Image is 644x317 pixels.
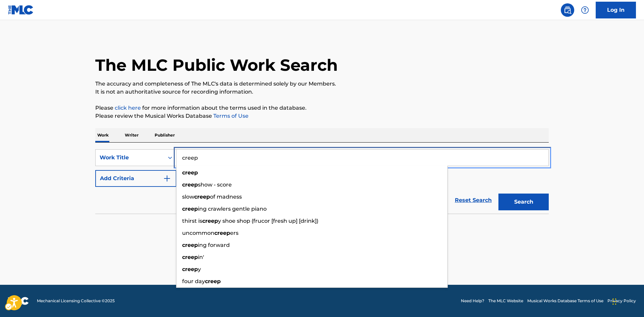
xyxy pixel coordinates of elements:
[461,298,484,304] a: Need Help?
[37,298,115,304] span: Mechanical Licensing Collective © 2025
[214,230,230,236] strong: creep
[123,128,141,142] p: Writer
[607,298,636,304] a: Privacy Policy
[198,254,204,260] span: in'
[498,194,549,210] button: Search
[95,104,549,112] p: Please for more information about the terms used in the database.
[164,150,176,166] div: On
[230,230,238,236] span: ers
[115,105,141,111] a: Music industry terminology | mechanical licensing collective
[194,194,210,200] strong: creep
[198,266,201,272] span: y
[218,218,318,224] span: y shoe shop (frucor [fresh up] [drink])
[198,181,232,188] span: show - score
[205,278,221,284] strong: creep
[451,193,495,208] a: Reset Search
[95,88,549,96] p: It is not an authoritative source for recording information.
[182,206,198,212] strong: creep
[202,218,218,224] strong: creep
[95,149,549,214] form: Search Form
[612,292,616,312] div: Drag
[610,285,644,317] div: Chat Widget
[95,55,338,75] h1: The MLC Public Work Search
[563,6,572,14] img: search
[182,254,198,260] strong: creep
[210,194,242,200] span: of madness
[182,218,202,224] span: thirst is
[527,298,603,304] a: Musical Works Database Terms of Use
[488,298,523,304] a: The MLC Website
[95,80,549,88] p: The accuracy and completeness of The MLC's data is determined solely by our Members.
[182,278,205,284] span: four day
[95,128,111,142] p: Work
[182,266,198,272] strong: creep
[182,194,194,200] span: slow
[610,285,644,317] iframe: Hubspot Iframe
[176,150,548,166] input: Search...
[163,174,171,182] img: 9d2ae6d4665cec9f34b9.svg
[153,128,177,142] p: Publisher
[182,181,198,188] strong: creep
[198,206,267,212] span: ing crawlers gentle piano
[596,2,636,18] a: Log In
[182,242,198,248] strong: creep
[100,154,160,162] div: Work Title
[95,170,176,187] button: Add Criteria
[212,113,249,119] a: Terms of Use
[182,169,198,176] strong: creep
[8,297,29,305] img: logo
[182,230,214,236] span: uncommon
[8,5,34,15] img: MLC Logo
[95,112,549,120] p: Please review the Musical Works Database
[198,242,230,248] span: ing forward
[581,6,589,14] img: help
